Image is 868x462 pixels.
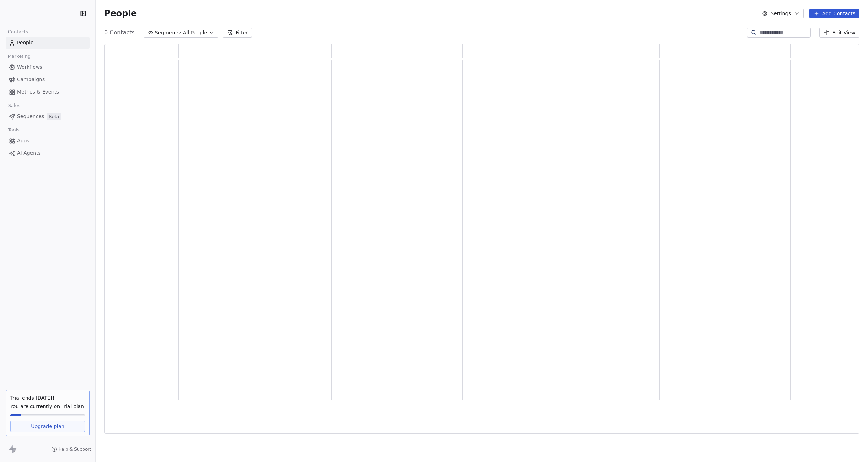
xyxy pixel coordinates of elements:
a: People [6,37,90,49]
span: Apps [17,137,29,145]
span: All People [183,29,207,36]
div: grid [105,60,860,434]
span: People [17,39,34,46]
span: Help & Support [59,446,91,452]
span: Metrics & Events [17,88,59,96]
span: Workflows [17,63,43,71]
span: People [104,8,137,19]
span: Campaigns [17,76,45,83]
a: AI Agents [6,147,90,159]
button: Settings [758,9,803,18]
span: Sequences [17,113,44,120]
a: Upgrade plan [10,421,85,432]
a: Campaigns [6,74,90,85]
span: Beta [47,113,61,120]
button: Edit View [819,28,859,38]
a: Metrics & Events [6,86,90,98]
a: Workflows [6,61,90,73]
span: Sales [5,100,23,111]
button: Add Contacts [809,9,859,18]
span: AI Agents [17,150,41,157]
span: Tools [5,125,22,135]
a: Apps [6,135,90,147]
span: Contacts [5,27,31,37]
span: 0 Contacts [104,28,135,37]
button: Filter [223,28,252,38]
span: Upgrade plan [31,423,65,430]
a: Help & Support [51,446,91,452]
a: SequencesBeta [6,111,90,122]
div: Trial ends [DATE]! [10,394,85,401]
span: You are currently on Trial plan [10,403,85,410]
span: Marketing [5,51,34,62]
span: Segments: [155,29,182,36]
